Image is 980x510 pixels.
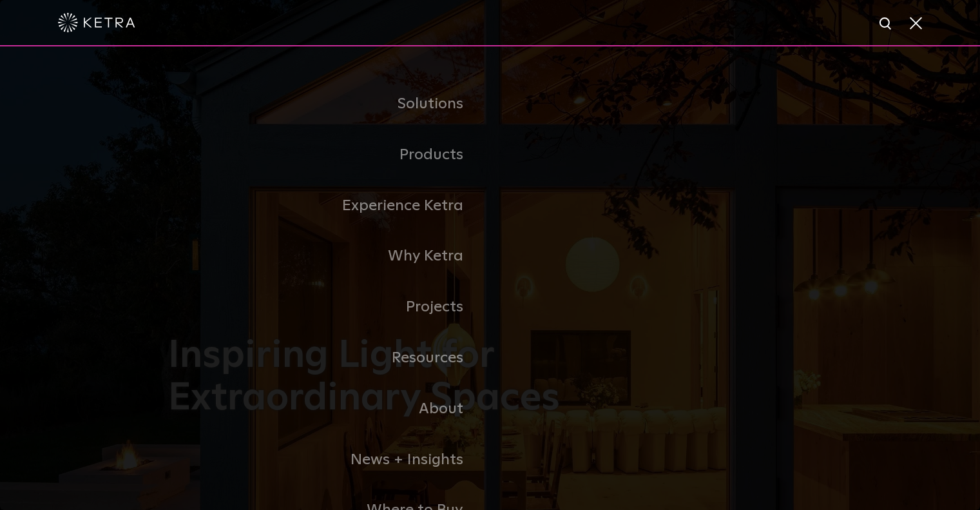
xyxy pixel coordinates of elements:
[58,13,135,32] img: ketra-logo-2019-white
[878,16,894,32] img: search icon
[168,282,490,333] a: Projects
[168,130,490,181] a: Products
[168,231,490,282] a: Why Ketra
[168,181,490,231] a: Experience Ketra
[168,435,490,485] a: News + Insights
[168,333,490,384] a: Resources
[168,79,490,130] a: Solutions
[168,384,490,435] a: About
